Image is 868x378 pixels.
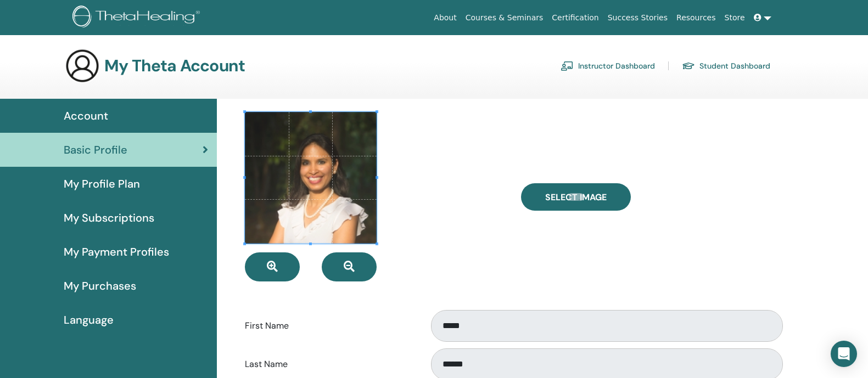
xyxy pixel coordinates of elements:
a: Student Dashboard [682,57,770,75]
img: chalkboard-teacher.svg [561,61,574,71]
img: logo.png [72,5,204,30]
h3: My Theta Account [104,56,245,76]
span: Language [64,312,114,328]
a: Success Stories [603,8,672,28]
a: Certification [547,8,603,28]
span: My Payment Profiles [64,244,169,260]
a: Resources [672,8,720,28]
div: Open Intercom Messenger [831,341,857,367]
a: Store [720,8,749,28]
label: First Name [237,315,421,336]
span: My Subscriptions [64,210,154,226]
img: generic-user-icon.jpg [65,48,100,83]
span: Select Image [545,191,607,203]
input: Select Image [569,193,583,201]
a: Instructor Dashboard [561,57,655,75]
span: Basic Profile [64,142,127,158]
span: My Purchases [64,278,136,294]
img: graduation-cap.svg [682,61,695,71]
label: Last Name [237,354,421,375]
a: Courses & Seminars [461,8,548,28]
span: My Profile Plan [64,176,140,192]
a: About [429,8,461,28]
span: Account [64,108,108,124]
